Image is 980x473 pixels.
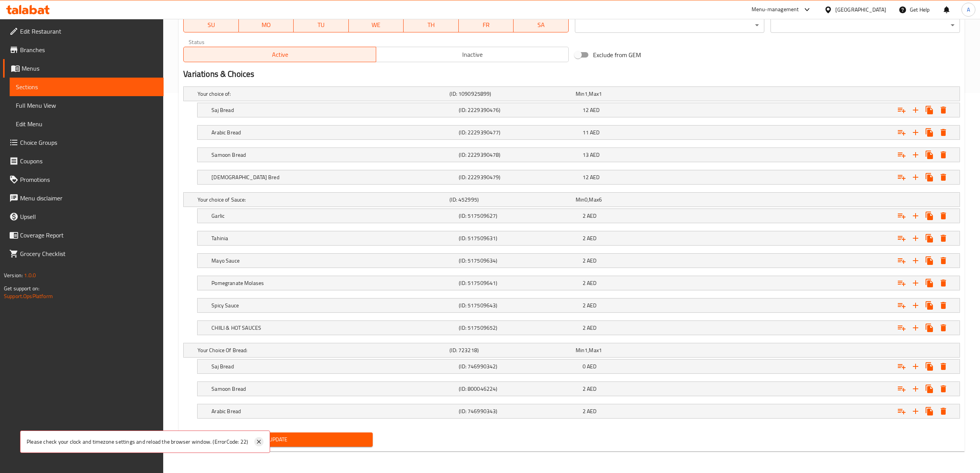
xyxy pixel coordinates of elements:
button: Clone new choice [923,404,936,418]
div: , [576,346,698,354]
button: Add choice group [895,231,909,245]
button: Add choice group [895,298,909,312]
div: , [576,90,698,98]
h5: Pomegranate Molases [211,279,456,287]
button: Add new choice [909,321,923,335]
span: 2 [583,211,586,221]
button: Delete Arabic Bread [936,125,950,139]
a: Branches [3,41,164,59]
span: Update [189,435,367,444]
button: Clone new choice [923,298,936,312]
button: Delete Arabic Bread [936,404,950,418]
button: Add new choice [909,359,923,373]
a: Grocery Checklist [3,244,164,263]
button: Clone new choice [923,170,936,184]
span: AED [587,256,596,266]
a: Full Menu View [10,96,164,115]
button: Update [183,432,373,447]
span: AED [590,127,600,137]
button: Add new choice [909,276,923,290]
h5: (ID: 517509652) [459,324,579,332]
a: Sections [10,78,164,96]
span: 1 [599,89,602,99]
button: Clone new choice [923,209,936,223]
span: Full Menu View [16,101,157,110]
h5: [DEMOGRAPHIC_DATA] Bred [211,173,456,181]
span: Edit Restaurant [20,27,157,36]
button: Add new choice [909,298,923,312]
span: Max [589,195,598,205]
span: TH [407,19,456,31]
button: Add new choice [909,209,923,223]
span: MO [242,19,291,31]
button: WE [349,17,404,32]
button: Inactive [376,47,569,62]
span: 1.0.0 [24,270,36,280]
button: Add choice group [895,103,909,117]
span: AED [587,323,596,333]
button: Add new choice [909,231,923,245]
a: Edit Restaurant [3,22,164,41]
span: 1 [585,345,588,355]
div: ​ [770,17,960,33]
span: Sections [16,82,157,92]
button: Clone new choice [923,231,936,245]
a: Edit Menu [10,115,164,133]
span: Menus [22,64,157,73]
button: Delete Lebanese Bred [936,170,950,184]
h5: CHIILI & HOT SAUCES [211,324,456,332]
span: FR [462,19,511,31]
h5: (ID: 517509634) [459,257,579,264]
span: AED [587,211,596,221]
button: Clone new choice [923,254,936,268]
span: Coverage Report [20,231,157,240]
h5: (ID: 746990343) [459,407,579,415]
div: Expand [184,193,960,207]
span: AED [587,300,596,310]
button: Add choice group [895,382,909,396]
div: Expand [198,359,960,373]
span: Get support on: [4,283,39,293]
span: Max [589,89,598,99]
button: Add new choice [909,148,923,162]
button: Delete Pomegranate Molases [936,276,950,290]
button: Delete Mayo Sauce [936,254,950,268]
h5: (ID: 2229390479) [459,173,579,181]
button: Add new choice [909,125,923,139]
span: TU [297,19,346,31]
span: AED [590,105,600,115]
div: Expand [198,254,960,268]
span: Branches [20,45,157,54]
button: Delete Samoon Bread [936,148,950,162]
span: Grocery Checklist [20,249,157,258]
h2: Variations & Choices [183,68,960,80]
h5: (ID: 517509631) [459,234,579,242]
div: Expand [198,148,960,162]
span: A [967,5,970,14]
h5: Tahinia [211,234,456,242]
span: AED [587,361,596,371]
div: Expand [184,87,960,101]
div: Expand [198,298,960,312]
button: Add new choice [909,404,923,418]
a: Coupons [3,152,164,170]
button: Add new choice [909,103,923,117]
span: 11 [583,127,589,137]
h5: Arabic Bread [211,407,456,415]
span: AED [590,172,600,182]
h5: Your choice of Sauce: [198,196,446,203]
span: WE [352,19,401,31]
button: Add choice group [895,209,909,223]
h5: (ID: 1090925899) [449,90,572,98]
h5: (ID: 2229390478) [459,151,579,159]
span: Promotions [20,175,157,184]
button: Add new choice [909,254,923,268]
span: 2 [583,323,586,333]
span: SA [517,19,566,31]
button: Delete CHIILI & HOT SAUCES [936,321,950,335]
a: Choice Groups [3,133,164,152]
button: Delete Garlic [936,209,950,223]
h5: Your choice of: [198,90,446,98]
div: Expand [184,343,960,357]
button: Add choice group [895,359,909,373]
